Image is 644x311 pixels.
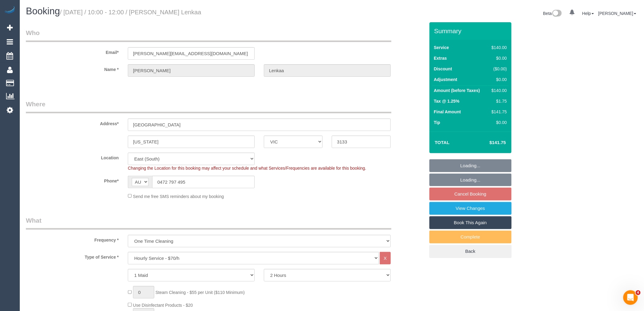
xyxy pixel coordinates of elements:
[434,44,449,51] label: Service
[152,176,255,188] input: Phone*
[26,6,60,16] span: Booking
[489,66,507,72] div: ($0.00)
[434,76,457,83] label: Adjustment
[434,98,460,104] label: Tax @ 1.25%
[434,27,509,34] h3: Summary
[26,28,391,42] legend: Who
[489,109,507,115] div: $141.75
[21,235,123,243] label: Frequency *
[636,290,641,295] span: 4
[429,216,512,229] a: Book This Again
[26,100,391,113] legend: Where
[128,166,366,171] span: Changing the Location for this booking may affect your schedule and what Services/Frequencies are...
[435,140,450,145] strong: Total
[21,64,123,72] label: Name *
[429,202,512,215] a: View Changes
[434,119,440,125] label: Tip
[128,64,255,77] input: First Name*
[429,245,512,258] a: Back
[26,216,391,230] legend: What
[128,47,255,60] input: Email*
[133,303,193,308] span: Use Disinfectant Products - $20
[489,76,507,83] div: $0.00
[128,136,255,148] input: Suburb*
[489,98,507,104] div: $1.75
[21,252,123,260] label: Type of Service *
[332,136,390,148] input: Post Code*
[489,55,507,61] div: $0.00
[133,194,224,199] span: Send me free SMS reminders about my booking
[4,6,16,15] img: Automaid Logo
[598,11,636,16] a: [PERSON_NAME]
[60,9,201,16] small: / [DATE] / 10:00 - 12:00 / [PERSON_NAME] Lenkaa
[489,44,507,51] div: $140.00
[489,87,507,94] div: $140.00
[471,140,506,145] h4: $141.75
[264,64,391,77] input: Last Name*
[434,109,461,115] label: Final Amount
[21,153,123,161] label: Location
[489,119,507,125] div: $0.00
[623,290,638,305] iframe: Intercom live chat
[434,87,480,94] label: Amount (before Taxes)
[552,10,562,18] img: New interface
[543,11,562,16] a: Beta
[582,11,594,16] a: Help
[434,66,452,72] label: Discount
[21,176,123,184] label: Phone*
[156,290,245,295] span: Steam Cleaning - $55 per Unit ($110 Minimum)
[21,118,123,127] label: Address*
[434,55,447,61] label: Extras
[21,47,123,55] label: Email*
